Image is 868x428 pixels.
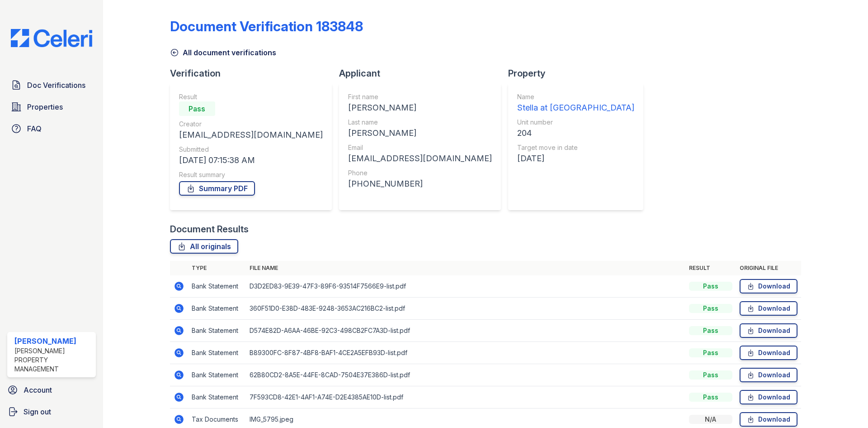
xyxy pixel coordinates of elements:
[170,18,363,34] div: Document Verification 183848
[4,403,99,421] a: Sign out
[27,80,85,91] span: Doc Verifications
[170,67,339,80] div: Verification
[348,168,492,178] div: Phone
[517,92,634,101] div: Name
[188,320,246,342] td: Bank Statement
[517,127,634,139] div: 204
[689,415,732,424] div: N/A
[170,47,276,58] a: All document verifications
[27,123,42,134] span: FAQ
[689,393,732,402] div: Pass
[179,154,323,167] div: [DATE] 07:15:38 AM
[740,390,797,404] a: Download
[740,279,797,293] a: Download
[179,120,323,129] div: Creator
[689,304,732,313] div: Pass
[689,348,732,357] div: Pass
[14,336,92,346] div: [PERSON_NAME]
[348,143,492,152] div: Email
[7,76,96,94] a: Doc Verifications
[4,29,99,47] img: CE_Logo_Blue-a8612792a0a2168367f1c8372b55b34899dd931a85d93a1a3d3e32e68fde9ad4.png
[740,412,797,427] a: Download
[246,386,685,409] td: 7F593CD8-42E1-4AF1-A74E-D2E4385AE10D-list.pdf
[14,346,92,374] div: [PERSON_NAME] Property Management
[348,127,492,139] div: [PERSON_NAME]
[7,120,96,138] a: FAQ
[517,143,634,152] div: Target move in date
[736,261,801,275] th: Original file
[179,181,255,196] a: Summary PDF
[246,275,685,298] td: D3D2ED83-9E39-47F3-89F6-93514F7566E9-list.pdf
[348,118,492,127] div: Last name
[740,368,797,382] a: Download
[517,92,634,114] a: Name Stella at [GEOGRAPHIC_DATA]
[188,275,246,298] td: Bank Statement
[188,298,246,320] td: Bank Statement
[517,101,634,114] div: Stella at [GEOGRAPHIC_DATA]
[27,101,63,112] span: Properties
[740,346,797,360] a: Download
[517,118,634,127] div: Unit number
[179,129,323,141] div: [EMAIL_ADDRESS][DOMAIN_NAME]
[246,261,685,275] th: File name
[348,152,492,165] div: [EMAIL_ADDRESS][DOMAIN_NAME]
[179,170,323,179] div: Result summary
[689,370,732,380] div: Pass
[740,323,797,338] a: Download
[179,101,215,116] div: Pass
[188,364,246,386] td: Bank Statement
[188,386,246,409] td: Bank Statement
[24,385,52,395] span: Account
[740,301,797,316] a: Download
[348,92,492,101] div: First name
[170,223,249,236] div: Document Results
[508,67,651,80] div: Property
[188,261,246,275] th: Type
[689,282,732,291] div: Pass
[7,98,96,116] a: Properties
[689,326,732,335] div: Pass
[348,178,492,190] div: [PHONE_NUMBER]
[246,342,685,364] td: B89300FC-8F87-4BF8-BAF1-4CE2A5EFB93D-list.pdf
[179,145,323,154] div: Submitted
[246,320,685,342] td: D574E82D-A6AA-46BE-92C3-498CB2FC7A3D-list.pdf
[348,101,492,114] div: [PERSON_NAME]
[4,381,99,399] a: Account
[246,298,685,320] td: 360F51D0-E38D-483E-9248-3653AC216BC2-list.pdf
[179,92,323,101] div: Result
[246,364,685,386] td: 62B80CD2-8A5E-44FE-8CAD-7504E37E386D-list.pdf
[339,67,508,80] div: Applicant
[24,406,51,417] span: Sign out
[188,342,246,364] td: Bank Statement
[170,239,238,254] a: All originals
[685,261,736,275] th: Result
[517,152,634,165] div: [DATE]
